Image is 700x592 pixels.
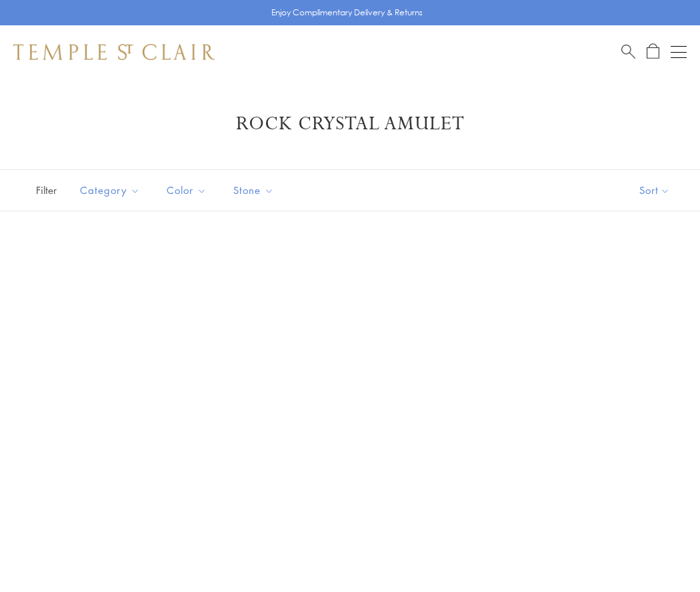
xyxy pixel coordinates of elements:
[223,175,284,205] button: Stone
[70,175,150,205] button: Category
[73,182,150,199] span: Category
[621,43,635,60] a: Search
[157,175,217,205] button: Color
[609,170,700,211] button: Show sort by
[13,44,215,60] img: Temple St. Clair
[227,182,284,199] span: Stone
[160,182,217,199] span: Color
[671,44,687,60] button: Open navigation
[271,6,423,19] p: Enjoy Complimentary Delivery & Returns
[647,43,659,60] a: Open Shopping Bag
[33,112,667,136] h1: Rock Crystal Amulet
